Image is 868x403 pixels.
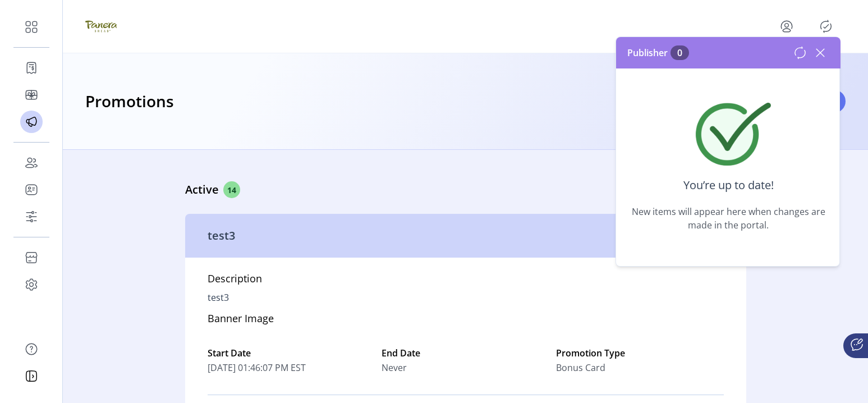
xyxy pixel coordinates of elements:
[208,311,274,331] h5: Banner Image
[556,361,605,374] span: Bonus Card
[185,157,746,205] a: Active14
[627,46,689,59] span: Publisher
[208,291,229,304] p: test3
[382,346,549,360] label: End Date
[683,166,774,205] span: You’re up to date!
[208,346,375,360] label: Start Date
[670,45,689,60] span: 0
[223,181,240,198] span: 14
[817,17,835,35] button: Publisher Panel
[778,17,796,35] button: menu
[185,181,223,198] p: Active
[85,11,117,42] img: logo
[382,361,407,374] span: Never
[208,227,235,244] p: test3
[208,271,262,291] h5: Description
[556,346,724,360] label: Promotion Type
[208,361,375,374] span: [DATE] 01:46:07 PM EST
[85,89,174,114] h3: Promotions
[623,205,834,232] span: New items will appear here when changes are made in the portal.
